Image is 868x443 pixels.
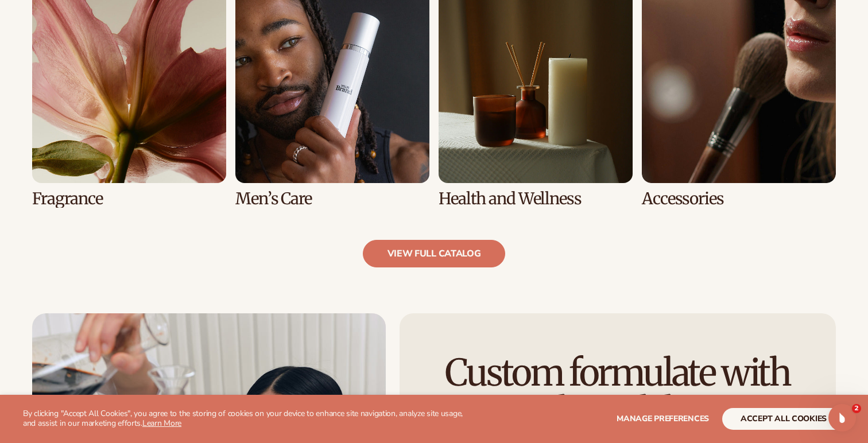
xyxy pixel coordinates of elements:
span: Manage preferences [617,413,709,424]
p: By clicking "Accept All Cookies", you agree to the storing of cookies on your device to enhance s... [23,409,471,429]
button: Manage preferences [617,408,709,430]
iframe: Intercom live chat [828,404,856,432]
span: 2 [852,404,861,413]
a: view full catalog [363,240,506,267]
a: Learn More [142,418,181,429]
button: accept all cookies [722,408,845,430]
